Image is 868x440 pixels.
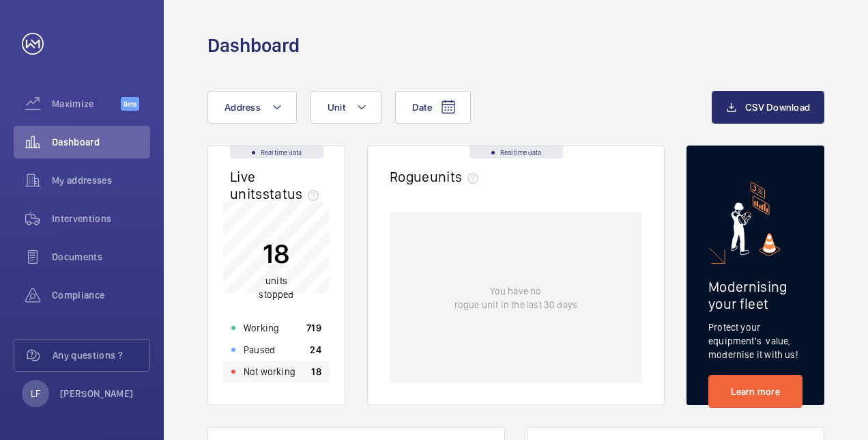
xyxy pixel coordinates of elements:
p: Not working [244,365,295,379]
h2: Rogue [390,168,484,185]
p: You have no rogue unit in the last 30 days [454,284,577,312]
p: 18 [311,365,321,379]
img: marketing-card.svg [731,182,781,256]
span: Any questions ? [53,348,149,362]
span: Unit [328,102,345,113]
p: Paused [244,343,275,357]
button: CSV Download [712,91,824,124]
span: units [430,168,484,185]
h2: Modernising your fleet [708,278,802,312]
h2: Live units [230,168,324,202]
p: 24 [310,343,321,357]
button: Unit [310,91,381,124]
span: My addresses [52,174,150,187]
div: Real time data [230,146,323,159]
span: Beta [121,97,139,111]
div: Real time data [469,146,563,159]
span: Maximize [52,97,121,111]
p: Protect your equipment's value, modernise it with us! [708,320,802,361]
button: Address [207,91,297,124]
span: Date [412,102,432,113]
p: 18 [259,236,293,271]
span: Dashboard [52,135,150,149]
h1: Dashboard [207,33,300,58]
span: status [263,185,325,202]
span: Interventions [52,212,150,225]
span: Compliance [52,288,150,302]
p: [PERSON_NAME] [60,387,134,400]
p: units [259,274,293,301]
span: stopped [259,289,293,300]
p: 719 [306,321,321,335]
span: Address [225,102,261,113]
p: LF [31,387,40,400]
span: CSV Download [745,102,810,113]
span: Documents [52,250,150,264]
p: Working [244,321,279,335]
button: Date [395,91,471,124]
a: Learn more [708,375,802,408]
